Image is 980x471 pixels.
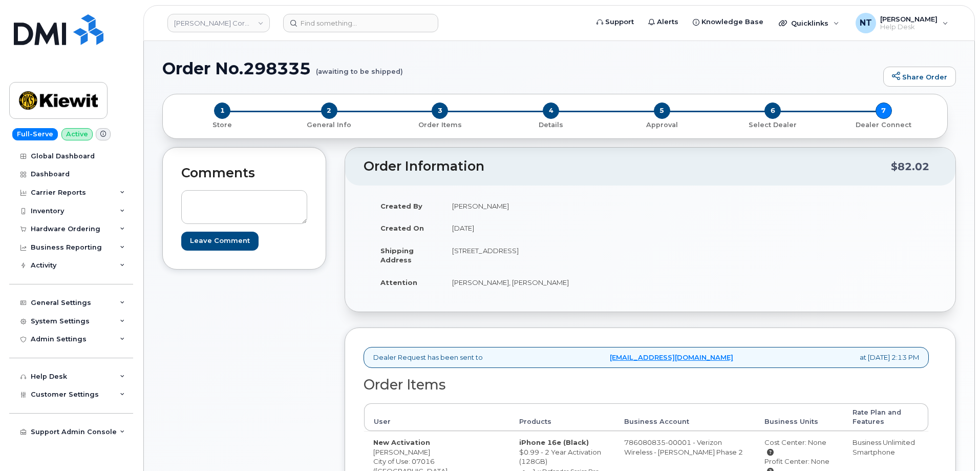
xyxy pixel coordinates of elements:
[364,159,891,174] h2: Order Information
[610,120,713,130] p: Approval
[432,103,448,119] span: 3
[717,119,828,130] a: 6 Select Dealer
[389,120,492,130] p: Order Items
[364,403,510,432] th: User
[380,247,414,264] strong: Shipping Address
[385,119,496,130] a: 3 Order Items
[519,438,589,446] strong: iPhone 16e (Black)
[610,353,733,362] a: [EMAIL_ADDRESS][DOMAIN_NAME]
[764,103,781,119] span: 6
[510,403,615,432] th: Products
[214,103,230,119] span: 1
[364,347,929,368] div: Dealer Request has been sent to at [DATE] 2:13 PM
[443,217,643,239] td: [DATE]
[543,103,559,119] span: 4
[764,438,834,457] div: Cost Center: None
[755,403,843,432] th: Business Units
[443,195,643,217] td: [PERSON_NAME]
[380,224,424,232] strong: Created On
[321,103,337,119] span: 2
[500,120,603,130] p: Details
[843,403,928,432] th: Rate Plan and Features
[380,278,417,286] strong: Attention
[615,403,756,432] th: Business Account
[175,120,270,130] p: Store
[316,59,403,75] small: (awaiting to be shipped)
[181,166,307,180] h2: Comments
[654,103,670,119] span: 5
[721,120,824,130] p: Select Dealer
[162,59,878,77] h1: Order No.298335
[891,157,929,176] div: $82.02
[883,67,956,87] a: Share Order
[496,119,607,130] a: 4 Details
[443,271,643,294] td: [PERSON_NAME], [PERSON_NAME]
[364,377,929,393] h2: Order Items
[443,239,643,271] td: [STREET_ADDRESS]
[181,232,259,251] input: Leave Comment
[380,202,422,210] strong: Created By
[606,119,717,130] a: 5 Approval
[278,120,381,130] p: General Info
[373,438,430,446] strong: New Activation
[171,119,274,130] a: 1 Store
[274,119,385,130] a: 2 General Info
